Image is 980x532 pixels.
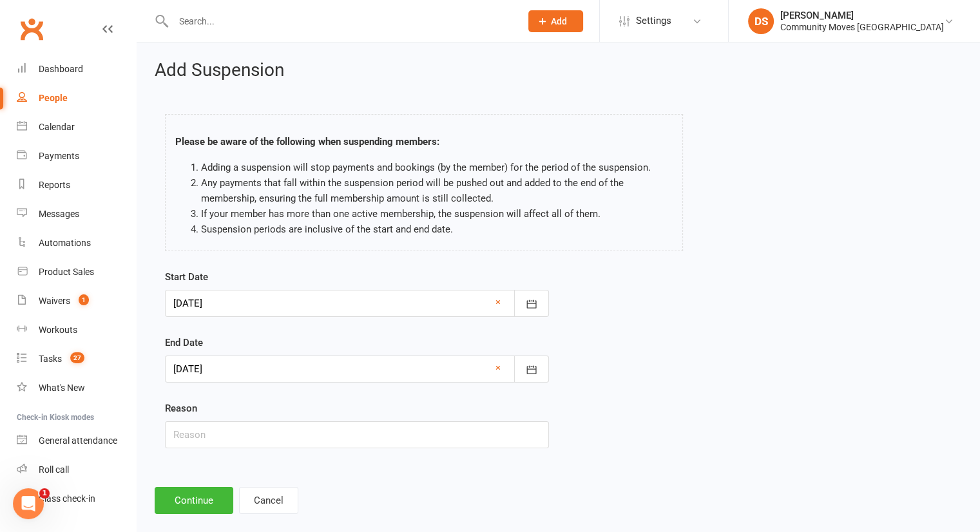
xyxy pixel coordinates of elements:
[17,484,136,513] a: Class kiosk mode
[201,206,673,222] li: If your member has more than one active membership, the suspension will affect all of them.
[165,269,208,285] label: Start Date
[780,10,944,21] div: [PERSON_NAME]
[528,10,583,32] button: Add
[748,8,774,34] div: DS
[39,383,85,393] div: What's New
[39,435,117,446] div: General attendance
[17,287,136,316] a: Waivers 1
[70,352,84,363] span: 27
[17,171,136,200] a: Reports
[39,122,75,132] div: Calendar
[17,55,136,84] a: Dashboard
[15,13,48,45] a: Clubworx
[39,64,83,74] div: Dashboard
[155,61,962,81] h2: Add Suspension
[495,360,501,375] a: ×
[17,374,136,403] a: What's New
[79,294,89,305] span: 1
[39,151,79,161] div: Payments
[39,488,50,499] span: 1
[39,325,77,335] div: Workouts
[39,296,70,306] div: Waivers
[13,488,44,519] iframe: Intercom live chat
[17,229,136,258] a: Automations
[239,487,298,514] button: Cancel
[17,113,136,142] a: Calendar
[780,21,944,33] div: Community Moves [GEOGRAPHIC_DATA]
[155,487,233,514] button: Continue
[39,464,69,475] div: Roll call
[17,426,136,455] a: General attendance kiosk mode
[17,200,136,229] a: Messages
[39,238,91,248] div: Automations
[39,267,94,277] div: Product Sales
[201,160,673,175] li: Adding a suspension will stop payments and bookings (by the member) for the period of the suspens...
[165,421,549,448] input: Reason
[636,6,671,35] span: Settings
[169,12,512,30] input: Search...
[39,493,95,504] div: Class check-in
[175,136,439,147] strong: Please be aware of the following when suspending members:
[17,455,136,484] a: Roll call
[495,294,501,310] a: ×
[39,209,79,219] div: Messages
[17,345,136,374] a: Tasks 27
[17,142,136,171] a: Payments
[39,93,68,103] div: People
[17,258,136,287] a: Product Sales
[39,180,70,190] div: Reports
[17,84,136,113] a: People
[201,175,673,206] li: Any payments that fall within the suspension period will be pushed out and added to the end of th...
[551,16,567,26] span: Add
[165,335,203,350] label: End Date
[39,354,62,364] div: Tasks
[165,401,197,416] label: Reason
[201,222,673,237] li: Suspension periods are inclusive of the start and end date.
[17,316,136,345] a: Workouts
